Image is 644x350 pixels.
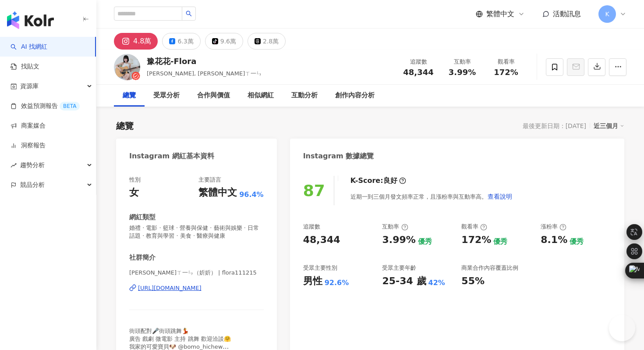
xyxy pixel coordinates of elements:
[403,68,433,77] span: 48,344
[114,33,158,50] button: 4.8萬
[303,182,325,200] div: 87
[153,90,180,101] div: 受眾分析
[303,223,320,231] div: 追蹤數
[461,275,485,288] div: 55%
[186,11,192,17] span: search
[493,237,507,246] div: 優秀
[198,176,221,184] div: 主要語言
[205,33,243,50] button: 9.6萬
[461,223,487,231] div: 觀看率
[239,190,264,200] span: 96.4%
[162,33,200,50] button: 6.3萬
[263,35,279,47] div: 2.8萬
[114,54,140,80] img: KOL Avatar
[147,56,262,67] div: 豫花花-Flora
[523,122,586,129] div: 最後更新日期：[DATE]
[570,237,584,246] div: 優秀
[11,162,17,168] span: rise
[248,33,286,50] button: 2.8萬
[133,35,151,47] div: 4.8萬
[197,90,230,101] div: 合作與價值
[487,188,513,205] button: 查看說明
[383,176,397,186] div: 良好
[20,76,39,96] span: 資源庫
[303,275,322,288] div: 男性
[605,9,609,19] span: K
[147,70,262,77] span: [PERSON_NAME], [PERSON_NAME]ㄒ一ㄣ
[291,90,318,101] div: 互動分析
[594,120,624,132] div: 近三個月
[494,68,518,77] span: 172%
[220,35,236,47] div: 9.6萬
[428,278,445,288] div: 42%
[11,43,47,51] a: searchAI 找網紅
[541,223,566,231] div: 漲粉率
[177,35,193,47] div: 6.3萬
[123,90,136,101] div: 總覽
[198,186,237,200] div: 繁體中文
[7,11,54,29] img: logo
[129,151,214,161] div: Instagram 網紅基本資料
[325,278,349,288] div: 92.6%
[418,237,432,246] div: 優秀
[116,120,134,132] div: 總覽
[486,9,514,19] span: 繁體中文
[303,264,337,272] div: 受眾主要性別
[248,90,274,101] div: 相似網紅
[489,57,523,66] div: 觀看率
[129,253,156,262] div: 社群簡介
[488,193,512,200] span: 查看說明
[350,176,406,186] div: K-Score :
[461,264,518,272] div: 商業合作內容覆蓋比例
[11,102,80,111] a: 效益預測報告BETA
[350,188,513,205] div: 近期一到三個月發文頻率正常，且漲粉率與互動率高。
[449,68,476,77] span: 3.99%
[20,175,45,195] span: 競品分析
[138,284,202,292] div: [URL][DOMAIN_NAME]
[382,275,426,288] div: 25-34 歲
[20,155,45,175] span: 趨勢分析
[446,57,479,66] div: 互動率
[11,62,39,71] a: 找貼文
[303,233,340,247] div: 48,344
[129,284,264,292] a: [URL][DOMAIN_NAME]
[382,233,415,247] div: 3.99%
[609,315,635,341] iframe: Help Scout Beacon - Open
[335,90,375,101] div: 創作內容分析
[129,213,156,222] div: 網紅類型
[402,57,435,66] div: 追蹤數
[382,264,416,272] div: 受眾主要年齡
[129,224,264,240] span: 婚禮 · 電影 · 籃球 · 營養與保健 · 藝術與娛樂 · 日常話題 · 教育與學習 · 美食 · 醫療與健康
[461,233,491,247] div: 172%
[382,223,408,231] div: 互動率
[129,186,139,200] div: 女
[303,151,374,161] div: Instagram 數據總覽
[129,176,141,184] div: 性別
[553,10,581,18] span: 活動訊息
[541,233,567,247] div: 8.1%
[11,121,46,130] a: 商案媒合
[129,269,264,277] span: [PERSON_NAME]ㄒ一ㄣ（妡妡） | flora111215
[11,141,46,150] a: 洞察報告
